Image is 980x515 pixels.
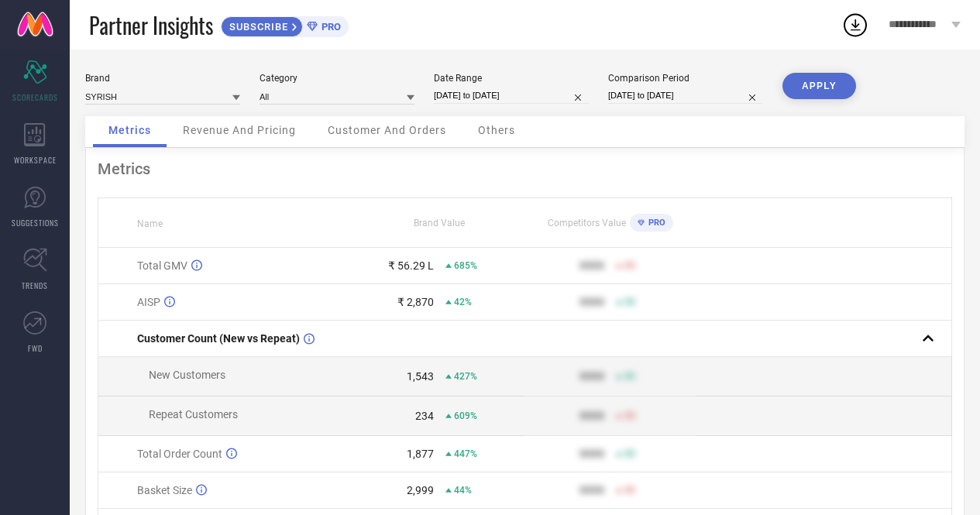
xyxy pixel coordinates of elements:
[22,280,48,291] span: TRENDS
[841,11,869,39] div: Open download list
[222,21,292,33] span: SUBSCRIBE
[407,484,434,496] div: 2,999
[318,21,341,33] span: PRO
[137,448,222,460] span: Total Order Count
[85,73,240,84] div: Brand
[98,160,952,178] div: Metrics
[454,260,477,271] span: 685%
[624,448,635,459] span: 50
[579,370,604,383] div: 9999
[108,124,151,136] span: Metrics
[454,448,477,459] span: 447%
[260,73,414,84] div: Category
[454,371,477,382] span: 427%
[183,124,296,136] span: Revenue And Pricing
[12,91,58,103] span: SCORECARDS
[454,297,472,307] span: 42%
[579,448,604,460] div: 9999
[14,154,57,166] span: WORKSPACE
[137,259,187,272] span: Total GMV
[397,296,434,308] div: ₹ 2,870
[454,410,477,421] span: 609%
[624,410,635,421] span: 50
[454,485,472,496] span: 44%
[624,297,635,307] span: 50
[782,73,856,99] button: APPLY
[388,259,434,272] div: ₹ 56.29 L
[579,296,604,308] div: 9999
[137,296,160,308] span: AISP
[149,408,238,421] span: Repeat Customers
[89,9,213,41] span: Partner Insights
[12,217,59,228] span: SUGGESTIONS
[478,124,515,136] span: Others
[579,259,604,272] div: 9999
[137,332,300,345] span: Customer Count (New vs Repeat)
[149,369,225,381] span: New Customers
[137,218,163,229] span: Name
[579,410,604,422] div: 9999
[434,88,589,104] input: Select date range
[28,342,43,354] span: FWD
[407,448,434,460] div: 1,877
[221,12,349,37] a: SUBSCRIBEPRO
[414,218,465,228] span: Brand Value
[415,410,434,422] div: 234
[548,218,626,228] span: Competitors Value
[608,88,763,104] input: Select comparison period
[137,484,192,496] span: Basket Size
[624,485,635,496] span: 50
[407,370,434,383] div: 1,543
[608,73,763,84] div: Comparison Period
[624,371,635,382] span: 50
[579,484,604,496] div: 9999
[328,124,446,136] span: Customer And Orders
[434,73,589,84] div: Date Range
[624,260,635,271] span: 50
[645,218,665,228] span: PRO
